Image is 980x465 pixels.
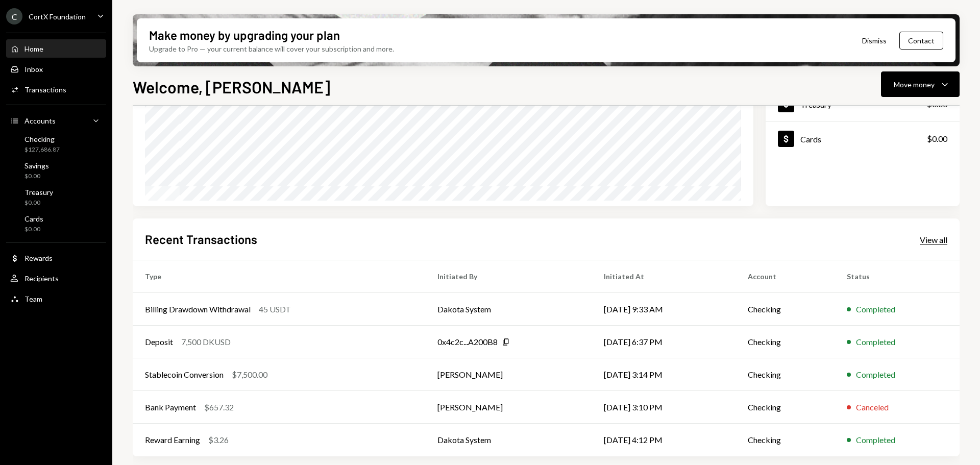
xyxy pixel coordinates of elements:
[29,12,86,21] div: CortX Foundation
[592,358,735,391] td: [DATE] 3:14 PM
[425,424,592,456] td: Dakota System
[208,434,229,446] div: $3.26
[856,369,895,381] div: Completed
[592,260,735,293] th: Initiated At
[6,158,106,183] a: Savings$0.00
[6,39,106,58] a: Home
[920,235,947,245] div: View all
[24,214,43,223] div: Cards
[24,274,59,283] div: Recipients
[145,231,257,248] h2: Recent Transactions
[736,424,835,456] td: Checking
[835,260,960,293] th: Status
[6,269,106,287] a: Recipients
[6,211,106,236] a: Cards$0.00
[736,391,835,424] td: Checking
[24,188,53,197] div: Treasury
[6,289,106,308] a: Team
[856,434,895,446] div: Completed
[736,293,835,326] td: Checking
[24,161,49,170] div: Savings
[149,27,340,43] div: Make money by upgrading your plan
[425,260,592,293] th: Initiated By
[24,116,56,125] div: Accounts
[766,121,960,156] a: Cards$0.00
[800,134,821,144] div: Cards
[6,8,22,25] div: C
[24,85,66,94] div: Transactions
[24,145,60,154] div: $127,686.87
[437,336,498,348] div: 0x4c2c...A200B8
[592,326,735,358] td: [DATE] 6:37 PM
[592,391,735,424] td: [DATE] 3:10 PM
[259,303,291,315] div: 45 USDT
[145,401,196,413] div: Bank Payment
[24,254,53,262] div: Rewards
[145,434,200,446] div: Reward Earning
[24,199,53,207] div: $0.00
[899,32,943,50] button: Contact
[6,249,106,267] a: Rewards
[24,65,43,74] div: Inbox
[24,135,60,143] div: Checking
[24,44,43,53] div: Home
[145,336,173,348] div: Deposit
[133,77,330,97] h1: Welcome, [PERSON_NAME]
[181,336,231,348] div: 7,500 DKUSD
[425,391,592,424] td: [PERSON_NAME]
[133,260,425,293] th: Type
[425,358,592,391] td: [PERSON_NAME]
[856,303,895,315] div: Completed
[736,260,835,293] th: Account
[856,401,889,413] div: Canceled
[232,369,267,381] div: $7,500.00
[145,369,224,381] div: Stablecoin Conversion
[736,326,835,358] td: Checking
[24,295,42,303] div: Team
[6,111,106,130] a: Accounts
[849,29,899,53] button: Dismiss
[204,401,234,413] div: $657.32
[736,358,835,391] td: Checking
[894,79,935,90] div: Move money
[6,60,106,78] a: Inbox
[145,303,251,315] div: Billing Drawdown Withdrawal
[881,71,960,97] button: Move money
[592,424,735,456] td: [DATE] 4:12 PM
[592,293,735,326] td: [DATE] 9:33 AM
[927,133,947,145] div: $0.00
[6,185,106,209] a: Treasury$0.00
[920,234,947,245] a: View all
[149,43,394,54] div: Upgrade to Pro — your current balance will cover your subscription and more.
[425,293,592,326] td: Dakota System
[24,172,49,181] div: $0.00
[6,132,106,156] a: Checking$127,686.87
[6,80,106,99] a: Transactions
[24,225,43,234] div: $0.00
[856,336,895,348] div: Completed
